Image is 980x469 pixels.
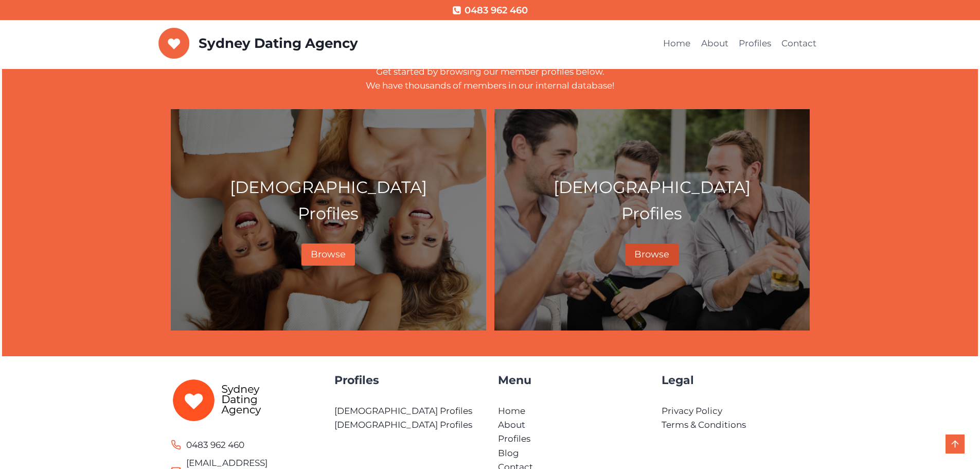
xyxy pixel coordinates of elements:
[734,31,776,56] a: Profiles
[171,437,244,453] a: 0483 962 460
[634,249,669,260] span: Browse
[199,36,358,51] p: Sydney Dating Agency
[334,406,472,416] a: [DEMOGRAPHIC_DATA] Profiles
[334,420,472,430] a: [DEMOGRAPHIC_DATA] Profiles
[498,406,525,416] a: Home
[465,3,528,18] span: 0483 962 460
[625,244,679,266] a: Browse
[158,28,190,59] img: Sydney Dating Agency
[498,420,525,430] a: About
[171,65,810,93] p: Get started by browsing our member profiles below. We have thousands of members in our internal d...
[311,249,346,260] span: Browse
[696,31,733,56] a: About
[301,244,355,266] a: Browse
[658,31,822,56] nav: Primary
[776,31,822,56] a: Contact
[180,174,477,227] p: [DEMOGRAPHIC_DATA] Profiles
[498,448,519,458] a: Blog
[452,3,527,18] a: 0483 962 460
[662,420,746,430] a: Terms & Conditions
[498,433,530,444] a: Profiles
[498,372,646,389] h4: Menu
[658,31,696,56] a: Home
[662,372,810,389] h4: Legal
[946,435,965,454] a: Scroll to top
[334,372,483,389] h4: Profiles
[503,174,801,227] p: [DEMOGRAPHIC_DATA] Profiles
[158,28,358,59] a: Sydney Dating Agency
[186,437,244,453] span: 0483 962 460
[662,406,722,416] a: Privacy Policy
